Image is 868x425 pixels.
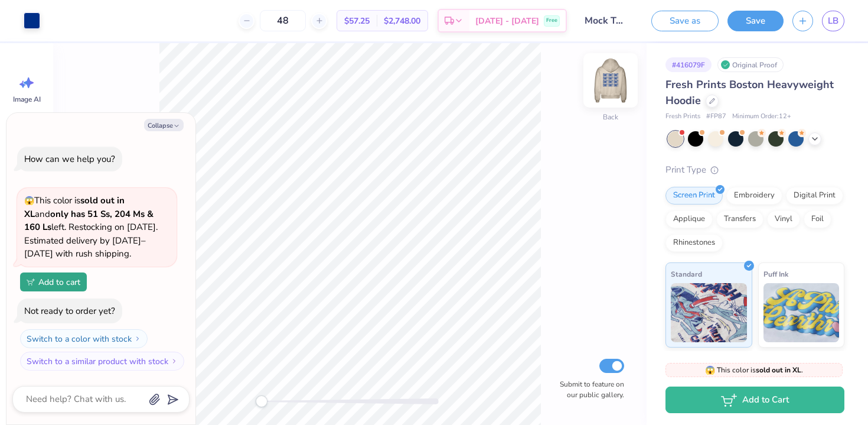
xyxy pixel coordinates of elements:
[665,187,723,205] div: Screen Print
[134,335,141,342] img: Switch to a color with stock
[603,112,618,122] div: Back
[665,163,844,177] div: Print Type
[705,365,803,375] span: This color is .
[24,208,154,233] strong: only has 51 Ss, 204 Ms & 160 Ls
[804,210,831,228] div: Foil
[553,379,624,400] label: Submit to feature on our public gallery.
[24,153,115,165] div: How can we help you?
[763,283,840,342] img: Puff Ink
[732,112,791,122] span: Minimum Order: 12 +
[24,195,34,206] span: 😱
[706,112,726,122] span: # FP87
[763,268,788,280] span: Puff Ink
[344,15,370,27] span: $57.25
[576,9,634,33] input: Untitled Design
[716,210,763,228] div: Transfers
[24,194,125,220] strong: sold out in XL
[727,11,784,31] button: Save
[705,365,715,376] span: 😱
[717,57,784,72] div: Original Proof
[665,112,700,122] span: Fresh Prints
[260,10,306,31] input: – –
[144,119,184,131] button: Collapse
[665,387,844,413] button: Add to Cart
[665,57,712,72] div: # 416079F
[665,210,713,228] div: Applique
[546,17,557,25] span: Free
[27,278,35,286] img: Add to cart
[256,395,267,407] div: Accessibility label
[651,11,719,31] button: Save as
[822,11,844,31] a: LB
[20,272,87,291] button: Add to cart
[24,194,158,259] span: This color is and left. Restocking on [DATE]. Estimated delivery by [DATE]–[DATE] with rush shipp...
[828,14,838,28] span: LB
[665,234,723,252] div: Rhinestones
[786,187,843,205] div: Digital Print
[20,352,184,371] button: Switch to a similar product with stock
[671,268,702,280] span: Standard
[13,95,41,104] span: Image AI
[671,283,747,342] img: Standard
[171,358,178,365] img: Switch to a similar product with stock
[20,329,148,348] button: Switch to a color with stock
[756,365,801,375] strong: sold out in XL
[475,15,539,27] span: [DATE] - [DATE]
[384,15,420,27] span: $2,748.00
[726,187,782,205] div: Embroidery
[767,210,800,228] div: Vinyl
[24,305,115,317] div: Not ready to order yet?
[587,57,634,104] img: Back
[665,77,834,108] span: Fresh Prints Boston Heavyweight Hoodie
